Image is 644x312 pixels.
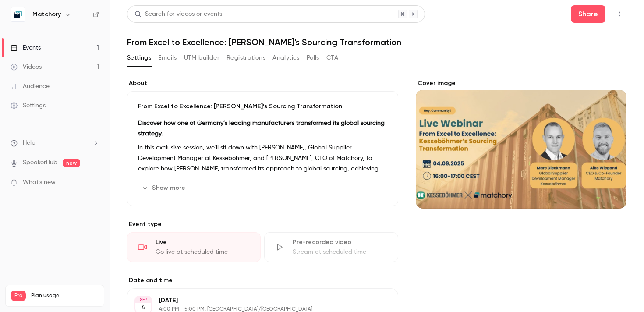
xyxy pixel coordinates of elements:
p: 4 [141,303,145,312]
label: Date and time [127,276,398,285]
div: Events [11,43,41,52]
strong: Discover how one of Germany’s leading manufacturers transformed its global sourcing strategy. [138,120,385,137]
button: Show more [138,181,191,195]
div: Pre-recorded video [293,238,387,247]
span: What's new [23,178,56,187]
li: help-dropdown-opener [11,138,99,148]
h1: From Excel to Excellence: [PERSON_NAME]’s Sourcing Transformation [127,37,626,47]
span: new [63,159,80,167]
button: CTA [326,51,338,65]
button: UTM builder [184,51,219,65]
span: Pro [11,291,26,301]
div: Pre-recorded videoStream at scheduled time [264,232,398,262]
div: SEP [135,297,151,303]
div: Audience [11,82,50,91]
img: Matchory [11,7,25,21]
p: Event type [127,220,398,229]
div: Videos [11,63,42,71]
a: SpeakerHub [23,158,57,167]
div: Live [156,238,250,247]
p: In this exclusive session, we’ll sit down with [PERSON_NAME], Global Supplier Development Manager... [138,142,387,174]
div: Settings [11,101,46,110]
label: About [127,79,398,88]
button: Analytics [272,51,300,65]
label: Cover image [416,79,626,88]
div: LiveGo live at scheduled time [127,232,261,262]
button: Share [571,5,605,23]
div: Search for videos or events [134,10,222,19]
button: Polls [307,51,319,65]
span: Plan usage [31,292,99,299]
span: Help [23,138,35,148]
div: Go live at scheduled time [156,248,250,256]
button: Settings [127,51,151,65]
div: Stream at scheduled time [293,248,387,256]
h6: Matchory [32,10,61,19]
p: [DATE] [159,296,352,305]
button: Emails [158,51,177,65]
p: From Excel to Excellence: [PERSON_NAME]’s Sourcing Transformation [138,102,387,111]
section: Cover image [416,79,626,209]
button: Registrations [226,51,265,65]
